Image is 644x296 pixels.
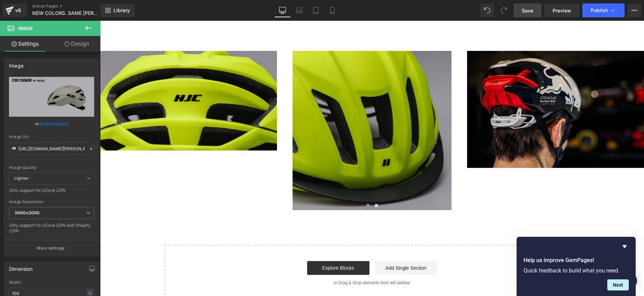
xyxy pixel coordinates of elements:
[9,143,94,155] input: Link
[9,120,94,127] div: or
[497,3,511,17] button: Redo
[607,279,629,290] button: Next question
[100,3,135,17] a: New Library
[524,267,629,274] p: Quick feedback to build what you need.
[591,8,608,13] span: Publish
[32,3,112,9] a: Article Pages
[307,3,324,17] a: Tablet
[274,3,291,17] a: Desktop
[291,3,307,17] a: Laptop
[4,240,99,256] button: More settings
[544,3,580,17] a: Preview
[14,176,29,181] b: Lighter
[9,223,94,238] div: Only support for UCare CDN and Shopify CDN
[522,7,533,14] span: Save
[480,3,494,17] button: Undo
[275,240,337,254] a: Add Single Section
[324,3,341,17] a: Mobile
[14,6,23,15] div: v6
[524,242,629,290] div: Help us improve GemPages!
[9,134,94,139] div: Image Src
[553,7,571,14] span: Preview
[207,240,269,254] a: Explore Blocks
[52,36,102,52] a: Design
[18,26,33,31] span: Image
[524,256,629,264] h2: Help us improve GemPages!
[37,245,64,251] p: More settings
[627,3,641,17] button: More
[9,59,24,69] div: Image
[9,188,94,198] div: Only support for UCare CDN
[620,242,629,251] button: Hide survey
[9,262,33,272] div: Dimension
[75,260,469,264] p: or Drag & Drop elements from left sidebar
[582,3,625,17] button: Publish
[9,280,94,285] div: Width
[15,210,39,215] b: 3000x3000
[32,10,99,16] span: NEW COLORS. SAME [PERSON_NAME].
[9,165,94,170] div: Image Quality
[39,118,69,130] a: Browse gallery
[9,199,94,204] div: Image Resolution
[3,3,27,17] a: v6
[114,7,130,14] span: Library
